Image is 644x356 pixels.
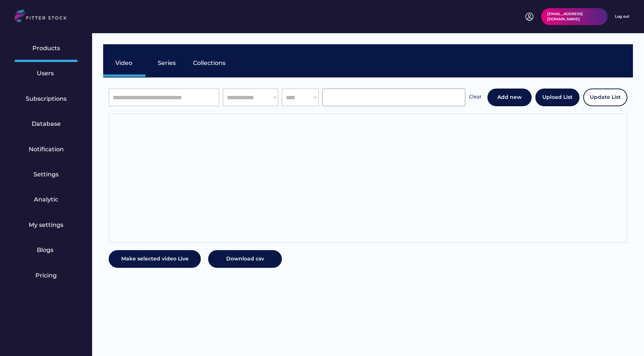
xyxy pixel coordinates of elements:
[35,272,57,280] div: Pricing
[615,14,629,19] div: Log out
[26,95,67,103] div: Subscriptions
[487,89,532,106] button: Add new
[535,89,580,106] button: Upload List
[34,170,59,179] div: Settings
[193,59,225,67] div: Collections
[525,12,534,21] img: profile-circle.svg
[583,89,627,106] button: Update List
[109,250,201,268] button: Make selected video Live
[37,69,55,77] div: Users
[547,11,602,22] div: [EMAIL_ADDRESS][DOMAIN_NAME]
[34,196,58,204] div: Analytic
[29,145,64,153] div: Notification
[32,120,61,128] div: Database
[158,59,176,67] div: Series
[32,44,60,52] div: Products
[469,93,482,102] div: Clear
[37,246,55,254] div: Blogs
[29,221,63,229] div: My settings
[208,250,282,268] button: Download csv
[15,9,73,24] img: LOGO.svg
[115,59,134,67] div: Video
